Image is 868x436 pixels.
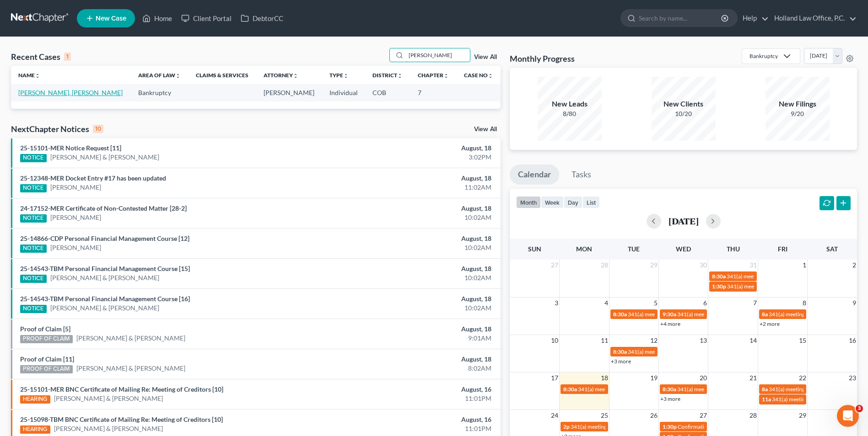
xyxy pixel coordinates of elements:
span: 16 [848,335,857,346]
div: 10/20 [652,109,716,118]
a: [PERSON_NAME] & [PERSON_NAME] [50,273,159,282]
span: Mon [576,245,592,253]
span: 27 [550,260,559,271]
span: 7 [752,298,758,308]
span: 11 [600,335,609,346]
span: 27 [699,410,708,421]
span: 341(a) meeting for [PERSON_NAME] & [PERSON_NAME] [727,283,864,290]
span: 1:30p [663,423,677,430]
a: [PERSON_NAME] [50,243,101,252]
input: Search by name... [639,10,722,27]
a: [PERSON_NAME], [PERSON_NAME] [18,89,123,96]
i: unfold_more [35,73,40,79]
span: Thu [727,245,740,253]
a: [PERSON_NAME] & [PERSON_NAME] [54,424,163,433]
span: 341(a) meeting for [PERSON_NAME] [727,273,815,280]
span: Sun [528,245,541,253]
span: 8:30a [663,386,676,393]
span: Fri [778,245,787,253]
span: 29 [798,410,807,421]
div: 8:02AM [340,364,491,373]
i: unfold_more [175,73,181,79]
a: 25-12348-MER Docket Entry #17 has been updated [20,174,166,182]
div: August, 18 [340,264,491,273]
h2: [DATE] [669,216,699,226]
a: 25-15098-TBM BNC Certificate of Mailing Re: Meeting of Creditors [10] [20,415,223,423]
span: 29 [649,260,658,271]
span: 8 [802,298,807,308]
a: 24-17152-MER Certificate of Non-Contested Matter [28-2] [20,204,187,212]
a: +4 more [660,320,680,327]
div: NOTICE [20,305,47,313]
td: Bankruptcy [131,84,189,101]
a: [PERSON_NAME] & [PERSON_NAME] [54,394,163,403]
span: 14 [749,335,758,346]
a: [PERSON_NAME] [50,213,101,222]
a: [PERSON_NAME] & [PERSON_NAME] [50,303,159,313]
span: 6 [702,298,708,308]
div: August, 18 [340,174,491,183]
span: Sat [826,245,838,253]
span: 24 [550,410,559,421]
div: August, 18 [340,144,491,153]
a: Tasks [563,165,599,185]
span: 17 [550,372,559,383]
span: 8:30a [563,386,577,393]
i: unfold_more [343,73,349,79]
div: 11:01PM [340,424,491,433]
span: 4 [604,298,609,308]
div: Recent Cases [11,51,71,62]
span: 9 [852,298,857,308]
span: 11a [762,396,771,403]
a: 25-14543-TBM Personal Financial Management Course [16] [20,295,190,303]
span: 2p [563,423,570,430]
div: PROOF OF CLAIM [20,335,73,343]
div: 10:02AM [340,303,491,313]
span: 15 [798,335,807,346]
td: Individual [322,84,366,101]
button: week [541,196,564,208]
h3: Monthly Progress [510,53,575,64]
div: 9:01AM [340,334,491,343]
div: 10:02AM [340,273,491,282]
i: unfold_more [443,73,449,79]
div: New Filings [766,99,830,109]
a: Districtunfold_more [372,72,403,79]
div: 11:01PM [340,394,491,403]
span: 8a [762,311,768,318]
span: 341(a) meeting for [PERSON_NAME] & [PERSON_NAME] [677,386,814,393]
button: list [582,196,600,208]
a: Proof of Claim [5] [20,325,70,333]
span: Tue [628,245,640,253]
i: unfold_more [397,73,403,79]
span: Wed [676,245,691,253]
a: 25-14543-TBM Personal Financial Management Course [15] [20,265,190,272]
a: +3 more [660,395,680,402]
a: Help [738,10,769,27]
div: New Leads [538,99,602,109]
a: View All [474,54,497,60]
div: August, 18 [340,234,491,243]
a: Nameunfold_more [18,72,40,79]
div: NOTICE [20,154,47,162]
span: 5 [653,298,658,308]
div: August, 16 [340,415,491,424]
a: 25-15101-MER Notice Request [11] [20,144,121,152]
a: [PERSON_NAME] & [PERSON_NAME] [76,334,185,343]
a: Typeunfold_more [329,72,349,79]
a: 25-14866-CDP Personal Financial Management Course [12] [20,234,189,242]
div: 9/20 [766,109,830,118]
span: 341(a) meeting for [PERSON_NAME] [772,396,860,403]
div: 3:02PM [340,153,491,162]
span: 341(a) meeting for [PERSON_NAME] [578,386,666,393]
span: 30 [699,260,708,271]
a: Home [138,10,177,27]
a: +2 more [760,320,780,327]
span: 20 [699,372,708,383]
a: [PERSON_NAME] & [PERSON_NAME] [76,364,185,373]
div: HEARING [20,425,50,434]
td: [PERSON_NAME] [256,84,322,101]
span: 23 [848,372,857,383]
span: 8a [762,386,768,393]
span: 19 [649,372,658,383]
